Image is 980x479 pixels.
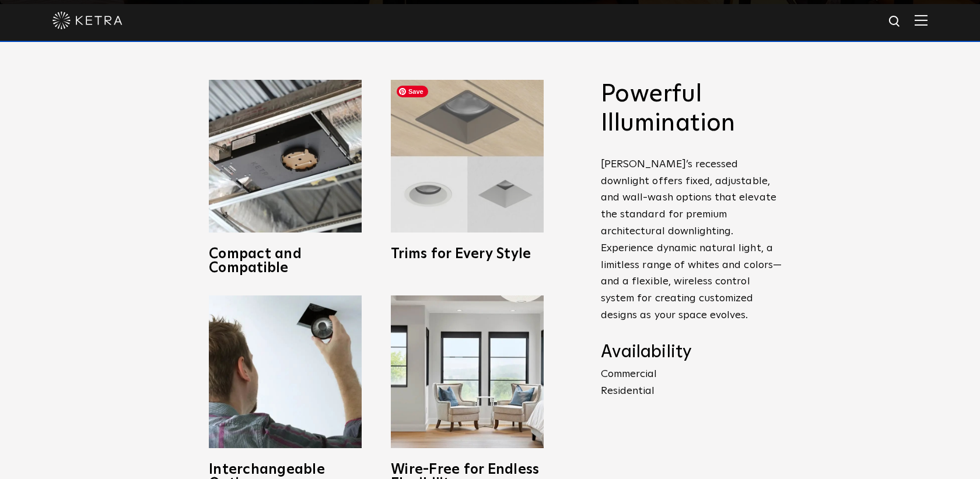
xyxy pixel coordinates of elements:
img: trims-for-every-style [391,80,544,233]
h3: Compact and Compatible [209,247,362,275]
img: Hamburger%20Nav.svg [915,15,928,26]
h3: Trims for Every Style [391,247,544,261]
p: [PERSON_NAME]’s recessed downlight offers fixed, adjustable, and wall-wash options that elevate t... [601,156,782,324]
img: compact-and-copatible [209,80,362,233]
img: ketra-logo-2019-white [52,12,123,29]
img: D3_WV_Bedroom [391,295,544,448]
span: Save [397,86,428,97]
h4: Availability [601,341,782,364]
img: D3_OpticSwap [209,295,362,448]
img: search icon [888,15,902,29]
h2: Powerful Illumination [601,80,782,139]
p: Commercial Residential [601,366,782,400]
